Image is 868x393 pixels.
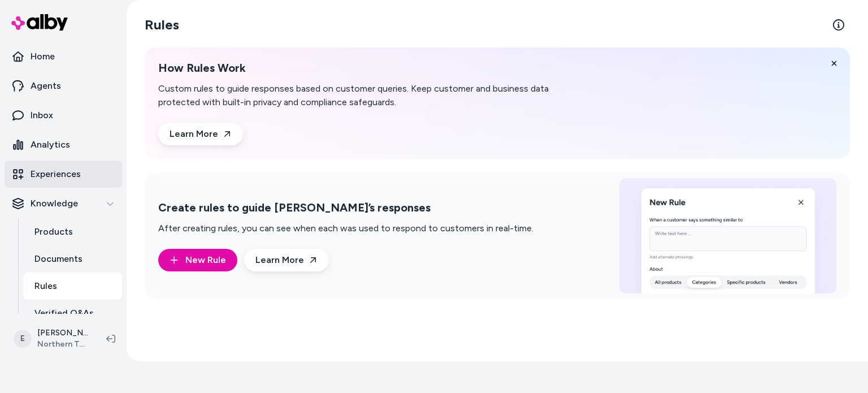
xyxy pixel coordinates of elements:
p: Custom rules to guide responses based on customer queries. Keep customer and business data protec... [158,82,592,109]
span: E [14,330,32,348]
img: alby Logo [11,14,68,31]
span: Northern Tool [37,339,88,350]
a: Analytics [5,131,122,158]
a: Inbox [5,102,122,129]
p: Documents [34,252,83,266]
h2: How Rules Work [158,61,592,75]
p: Analytics [31,138,70,152]
a: Documents [23,245,122,273]
p: Experiences [31,167,81,181]
p: Verified Q&As [34,306,94,320]
a: Learn More [158,123,243,145]
button: New Rule [158,249,237,271]
p: Knowledge [31,197,78,210]
p: After creating rules, you can see when each was used to respond to customers in real-time. [158,222,533,235]
p: Rules [34,279,57,293]
a: Products [23,218,122,245]
h2: Create rules to guide [PERSON_NAME]’s responses [158,201,533,215]
p: Agents [31,79,61,93]
a: Agents [5,72,122,100]
a: Verified Q&As [23,300,122,327]
a: Rules [23,273,122,300]
a: Experiences [5,161,122,188]
button: Knowledge [5,190,122,217]
p: [PERSON_NAME] [37,327,88,339]
p: Home [31,50,55,63]
a: Home [5,43,122,70]
img: Create rules to guide alby’s responses [619,178,836,293]
a: Learn More [244,249,329,271]
span: New Rule [185,253,226,267]
button: E[PERSON_NAME]Northern Tool [7,321,97,357]
p: Products [34,225,73,239]
p: Inbox [31,109,53,122]
h2: Rules [145,16,179,34]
